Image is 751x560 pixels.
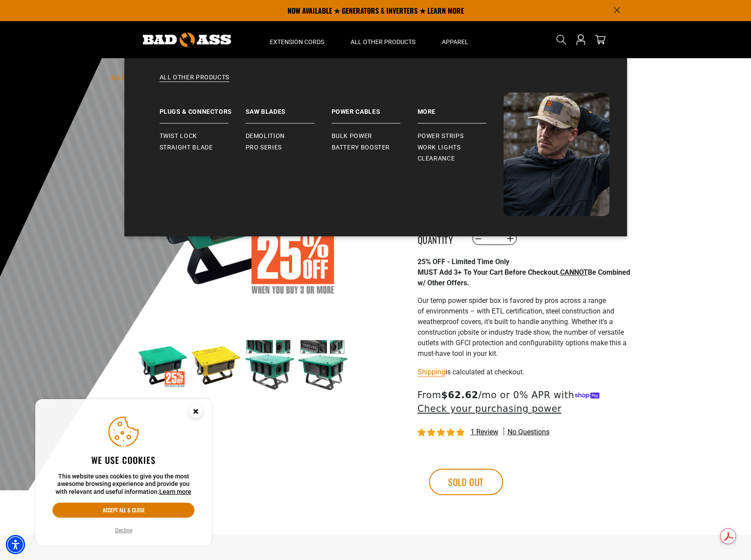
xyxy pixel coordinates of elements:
[111,74,171,80] a: Bad Ass Extension Cords
[142,73,609,93] a: All Other Products
[418,131,504,142] a: Power Strips
[52,503,194,518] button: Accept all & close
[246,131,332,142] a: Demolition
[508,427,549,437] span: No questions
[418,144,461,152] span: Work Lights
[418,233,462,244] label: Quantity
[246,132,285,140] span: Demolition
[574,21,588,58] a: Open this option
[504,93,609,216] img: Bad Ass Extension Cords
[418,132,464,140] span: Power Strips
[180,399,212,426] button: Close this option
[554,33,568,47] summary: Search
[52,473,194,496] p: This website uses cookies to give you the most awesome browsing experience and provide you with r...
[418,258,509,266] strong: 25% OFF - Limited Time Only
[418,268,630,287] strong: MUST Add 3+ To Your Cart Before Checkout. Be Combined w/ Other Offers.
[160,144,213,152] span: Straight Blade
[418,296,627,358] span: Our temp power spider box is favored by pros across a range of environments – with ETL certificat...
[246,93,332,123] a: Saw Blades
[560,268,588,276] span: CANNOT
[418,429,466,437] span: 5.00 stars
[332,142,418,153] a: Battery Booster
[418,366,634,378] div: is calculated at checkout.
[418,257,634,359] div: Page 1
[418,93,504,123] a: Battery Booster More Power Strips
[418,142,504,153] a: Work Lights
[191,340,242,391] img: yellow
[244,340,295,391] img: green
[429,21,482,58] summary: Apparel
[35,399,212,546] aside: Cookie Consent
[246,144,282,152] span: Pro Series
[160,132,197,140] span: Twist Lock
[6,535,25,554] div: Accessibility Menu
[332,132,372,140] span: Bulk Power
[159,488,191,495] a: This website uses cookies to give you the most awesome browsing experience and provide you with r...
[257,21,337,58] summary: Extension Cords
[143,33,231,47] img: Bad Ass Extension Cords
[160,93,246,123] a: Plugs & Connectors
[160,142,246,153] a: Straight Blade
[442,38,468,46] span: Apparel
[246,142,332,153] a: Pro Series
[332,131,418,142] a: Bulk Power
[332,93,418,123] a: Power Cables
[351,38,415,46] span: All Other Products
[593,34,607,45] a: cart
[418,155,455,163] span: Clearance
[418,153,504,164] a: Clearance
[337,21,429,58] summary: All Other Products
[332,144,390,152] span: Battery Booster
[429,469,503,495] button: Sold out
[270,38,324,46] span: Extension Cords
[112,526,135,535] button: Decline
[160,131,246,142] a: Twist Lock
[471,428,498,436] span: 1 review
[111,71,336,82] nav: breadcrumbs
[297,340,348,391] img: green
[418,368,445,376] a: Shipping
[52,454,194,466] h2: We use cookies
